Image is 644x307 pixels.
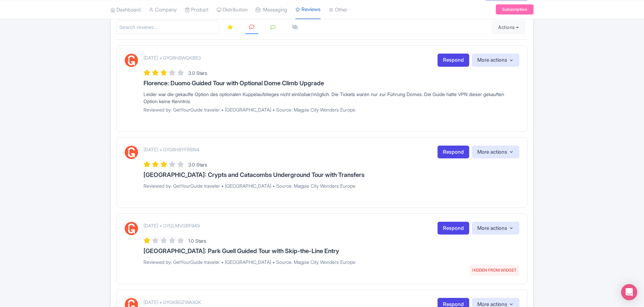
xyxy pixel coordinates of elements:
a: Subscription [496,4,534,14]
a: Dashboard [110,0,141,19]
a: Company [149,0,177,19]
p: Reviewed by: GetYourGuide traveler • [GEOGRAPHIC_DATA] • Source: Magpie City Wonders Europe [143,106,519,113]
img: GetYourGuide Logo [125,222,138,235]
h3: Florence: Duomo Guided Tour with Optional Dome Climb Upgrade [143,80,519,87]
div: Leider war die gekaufte Option des optionalen Kuppelaufstieges nicht einlösbar/möglich. Die Ticke... [143,91,519,105]
a: Respond [438,54,469,67]
p: [DATE] • GYGKBGZWAXGK [143,299,201,306]
button: More actions [472,146,519,159]
p: [DATE] • GYG6H8WQKB53 [143,54,201,61]
h3: [GEOGRAPHIC_DATA]: Park Guell Guided Tour with Skip-the-Line Entry [143,248,519,254]
img: GetYourGuide Logo [125,54,138,67]
img: GetYourGuide Logo [125,146,138,159]
span: 3.0 Stars [188,70,207,76]
p: Reviewed by: GetYourGuide traveler • [GEOGRAPHIC_DATA] • Source: Magpie City Wonders Europe [143,182,519,189]
div: Open Intercom Messenger [621,284,637,300]
p: [DATE] • GYGLMVGRF949 [143,222,200,229]
a: Other [329,0,347,19]
input: Search reviews... [116,21,219,34]
button: More actions [472,54,519,67]
p: [DATE] • GYG6H8YFRBN4 [143,146,199,153]
button: Actions [492,21,525,34]
span: HIDDEN FROM WIDGET [470,265,519,276]
a: Respond [438,146,469,159]
a: Respond [438,222,469,235]
p: Reviewed by: GetYourGuide traveler • [GEOGRAPHIC_DATA] • Source: Magpie City Wonders Europe [143,258,519,266]
span: 3.0 Stars [188,162,207,167]
button: More actions [472,222,519,235]
a: Product [185,0,208,19]
span: 1.0 Stars [188,238,206,244]
h3: [GEOGRAPHIC_DATA]: Crypts and Catacombs Underground Tour with Transfers [143,172,519,178]
a: Distribution [217,0,248,19]
a: Messaging [256,0,287,19]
